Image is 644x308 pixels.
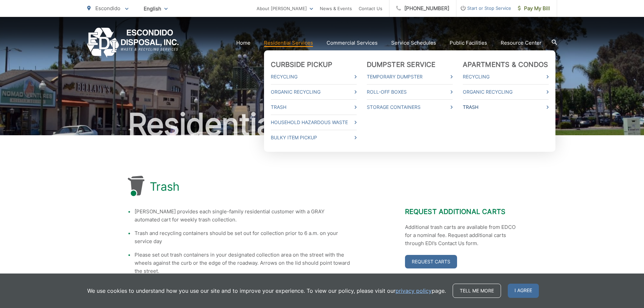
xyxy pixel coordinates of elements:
a: Public Facilities [450,39,487,47]
a: Recycling [463,73,549,81]
a: Home [236,39,251,47]
a: Commercial Services [327,39,378,47]
li: [PERSON_NAME] provides each single-family residential customer with a GRAY automated cart for wee... [135,208,351,224]
a: privacy policy [396,287,432,295]
span: English [139,3,173,15]
a: Bulky Item Pickup [271,134,357,142]
p: We use cookies to understand how you use our site and to improve your experience. To view our pol... [87,287,446,295]
a: Contact Us [359,4,382,13]
li: Trash and recycling containers should be set out for collection prior to 6 a.m. on your service day [135,229,351,245]
a: Temporary Dumpster [367,73,453,81]
span: Pay My Bill [518,4,550,13]
a: Household Hazardous Waste [271,118,357,126]
a: Storage Containers [367,103,453,111]
a: EDCD logo. Return to the homepage. [87,28,179,58]
a: Trash [271,103,357,111]
a: Tell me more [453,284,501,298]
h1: Trash [150,180,180,193]
a: Request Carts [405,255,457,268]
a: Organic Recycling [463,88,549,96]
h2: Request Additional Carts [405,208,517,216]
span: Escondido [95,5,120,11]
a: Residential Services [264,39,313,47]
a: Service Schedules [391,39,436,47]
span: I agree [508,284,539,298]
a: Trash [463,103,549,111]
p: Additional trash carts are available from EDCO for a nominal fee. Request additional carts throug... [405,223,517,247]
a: Dumpster Service [367,61,436,69]
a: Resource Center [501,39,542,47]
h2: Residential Services [87,108,557,141]
a: Apartments & Condos [463,61,548,69]
a: Roll-Off Boxes [367,88,453,96]
a: Recycling [271,73,357,81]
a: News & Events [320,4,352,13]
a: About [PERSON_NAME] [257,4,313,13]
a: Organic Recycling [271,88,357,96]
a: Curbside Pickup [271,61,333,69]
li: Please set out trash containers in your designated collection area on the street with the wheels ... [135,251,351,275]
